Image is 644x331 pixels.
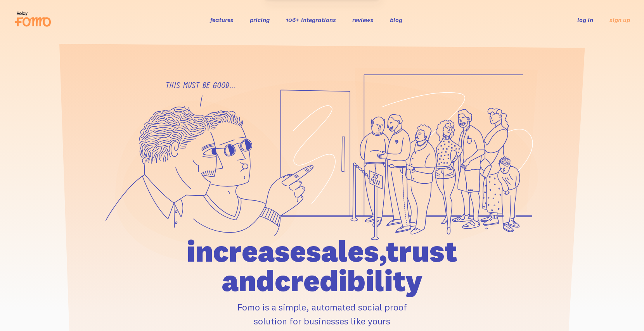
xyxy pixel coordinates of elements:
[609,16,630,24] a: sign up
[142,236,502,295] h1: increase sales, trust and credibility
[352,16,374,24] a: reviews
[577,16,593,24] a: log in
[250,16,270,24] a: pricing
[390,16,402,24] a: blog
[210,16,234,24] a: features
[286,16,336,24] a: 106+ integrations
[142,300,502,328] p: Fomo is a simple, automated social proof solution for businesses like yours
